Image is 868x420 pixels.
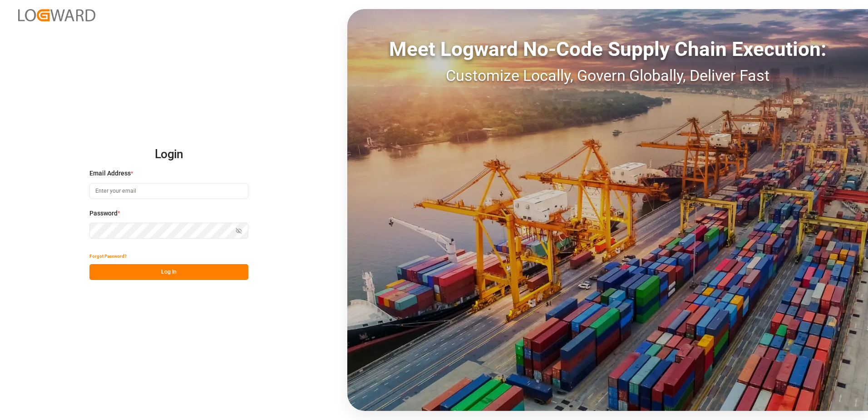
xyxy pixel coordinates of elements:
[89,248,127,264] button: Forgot Password?
[89,209,118,218] span: Password
[347,34,868,64] div: Meet Logward No-Code Supply Chain Execution:
[89,140,248,169] h2: Login
[89,183,248,199] input: Enter your email
[89,264,248,280] button: Log In
[89,169,131,178] span: Email Address
[347,64,868,87] div: Customize Locally, Govern Globally, Deliver Fast
[18,9,95,21] img: Logward_new_orange.png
